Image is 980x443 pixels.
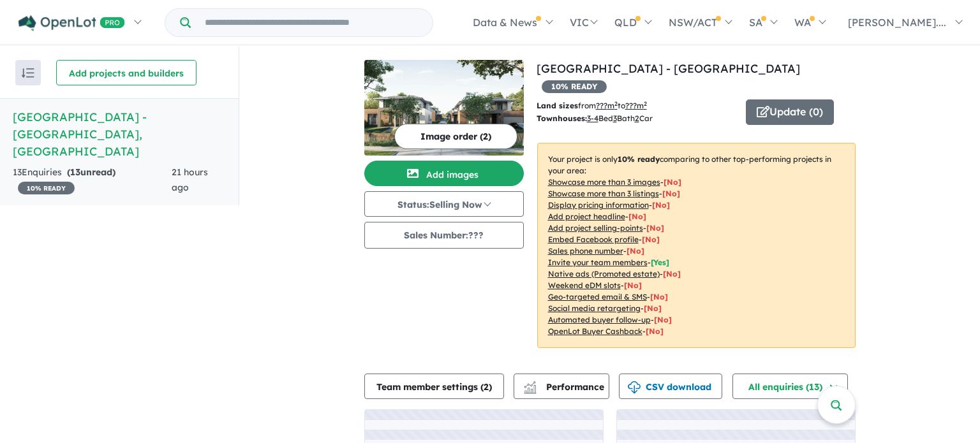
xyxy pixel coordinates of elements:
[596,101,618,110] u: ??? m
[537,112,736,125] p: Bed Bath Car
[644,303,662,313] span: [No]
[618,154,660,164] b: 10 % ready
[548,235,639,244] u: Embed Facebook profile
[619,374,722,399] button: CSV download
[13,108,226,160] h5: [GEOGRAPHIC_DATA] - [GEOGRAPHIC_DATA] , [GEOGRAPHIC_DATA]
[732,374,848,399] button: All enquiries (13)
[526,381,604,393] span: Performance
[652,200,670,210] span: [ No ]
[364,222,524,249] button: Sales Number:???
[537,143,856,348] p: Your project is only comparing to other top-performing projects in your area: - - - - - - - - - -...
[548,223,643,233] u: Add project selling-points
[548,303,641,313] u: Social media retargeting
[524,385,537,393] img: bar-chart.svg
[70,166,80,178] span: 13
[618,101,647,110] span: to
[537,99,736,112] p: from
[548,315,651,324] u: Automated buyer follow-up
[548,269,660,279] u: Native ads (Promoted estate)
[67,166,115,178] strong: ( unread)
[642,235,660,244] span: [ No ]
[662,189,680,198] span: [ No ]
[663,269,681,279] span: [No]
[548,258,648,267] u: Invite your team members
[646,223,664,233] span: [ No ]
[13,165,172,196] div: 13 Enquir ies
[746,99,834,125] button: Update (0)
[22,68,34,78] img: sort.svg
[614,100,618,107] sup: 2
[627,246,644,256] span: [ No ]
[848,16,946,29] span: [PERSON_NAME]....
[18,182,75,194] span: 10 % READY
[628,381,641,394] img: download icon
[484,381,489,393] span: 2
[537,61,800,76] a: [GEOGRAPHIC_DATA] - [GEOGRAPHIC_DATA]
[644,100,647,107] sup: 2
[587,113,598,123] u: 3-4
[56,60,197,85] button: Add projects and builders
[625,101,647,110] u: ???m
[548,177,660,187] u: Showcase more than 3 images
[364,374,504,399] button: Team member settings (2)
[524,381,535,388] img: line-chart.svg
[172,166,208,193] span: 21 hours ago
[624,280,642,290] span: [No]
[664,177,681,187] span: [ No ]
[548,292,647,301] u: Geo-targeted email & SMS
[364,60,524,156] img: Haven Townhouses - Knoxfield
[514,374,609,399] button: Performance
[19,15,125,31] img: Openlot PRO Logo White
[651,258,669,267] span: [ Yes ]
[542,80,607,93] span: 10 % READY
[394,124,517,149] button: Image order (2)
[650,292,668,301] span: [No]
[548,246,623,256] u: Sales phone number
[537,101,578,110] b: Land sizes
[548,326,642,336] u: OpenLot Buyer Cashback
[548,280,621,290] u: Weekend eDM slots
[193,9,430,36] input: Try estate name, suburb, builder or developer
[548,212,625,221] u: Add project headline
[537,113,587,123] b: Townhouses:
[364,191,524,217] button: Status:Selling Now
[364,161,524,186] button: Add images
[635,113,639,123] u: 2
[646,326,664,336] span: [No]
[628,212,646,221] span: [ No ]
[548,189,659,198] u: Showcase more than 3 listings
[548,200,649,210] u: Display pricing information
[613,113,617,123] u: 3
[654,315,672,324] span: [No]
